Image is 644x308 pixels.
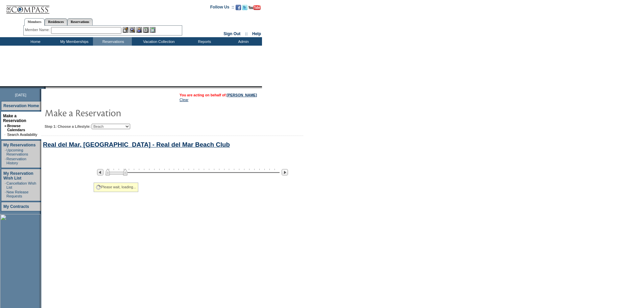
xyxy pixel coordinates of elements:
[15,93,26,97] span: [DATE]
[15,37,54,46] td: Home
[129,27,135,33] img: View
[136,27,142,33] img: Impersonate
[252,31,261,36] a: Help
[245,31,248,36] span: ::
[248,5,261,10] img: Subscribe to our YouTube Channel
[5,181,6,189] td: ·
[93,37,132,46] td: Reservations
[43,141,230,148] a: Real del Mar, [GEOGRAPHIC_DATA] - Real del Mar Beach Club
[180,93,257,97] span: You are acting on behalf of:
[4,133,6,137] td: ·
[46,86,46,89] img: blank.gif
[4,124,6,128] b: »
[45,106,180,119] img: pgTtlMakeReservation.gif
[97,169,103,175] img: Previous
[7,124,25,132] a: Browse Calendars
[227,93,257,97] a: [PERSON_NAME]
[7,133,37,137] a: Search Availability
[3,143,35,147] a: My Reservations
[123,27,128,33] img: b_edit.gif
[150,27,156,33] img: b_calculator.gif
[242,5,247,10] img: Follow us on Twitter
[3,114,26,123] a: Make a Reservation
[5,148,6,156] td: ·
[184,37,223,46] td: Reports
[223,37,262,46] td: Admin
[3,171,33,181] a: My Reservation Wish List
[24,18,45,26] a: Members
[132,37,184,46] td: Vacation Collection
[5,190,6,198] td: ·
[5,157,6,165] td: ·
[67,18,93,25] a: Reservations
[6,181,36,189] a: Cancellation Wish List
[143,27,149,33] img: Reservations
[282,169,288,175] img: Next
[3,103,39,108] a: Reservation Home
[3,204,29,209] a: My Contracts
[236,7,241,11] a: Become our fan on Facebook
[96,185,101,190] img: spinner2.gif
[54,37,93,46] td: My Memberships
[6,148,28,156] a: Upcoming Reservations
[6,157,26,165] a: Reservation History
[94,183,138,192] div: Please wait, loading...
[45,124,91,128] b: Step 1: Choose a Lifestyle:
[25,27,51,33] div: Member Name:
[180,98,188,102] a: Clear
[223,31,240,36] a: Sign Out
[43,86,46,89] img: promoShadowLeftCorner.gif
[6,190,28,198] a: New Release Requests
[248,7,261,11] a: Subscribe to our YouTube Channel
[210,4,234,12] td: Follow Us ::
[242,7,247,11] a: Follow us on Twitter
[45,18,67,25] a: Residences
[236,5,241,10] img: Become our fan on Facebook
